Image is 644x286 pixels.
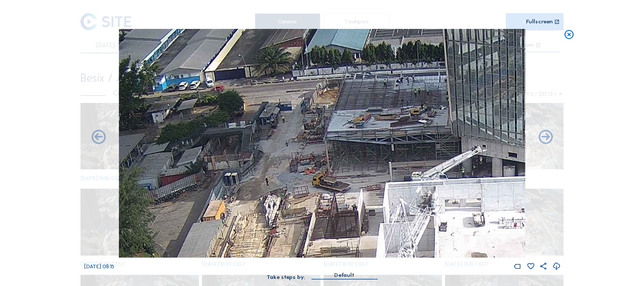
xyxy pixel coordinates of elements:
i: Forward [90,129,107,146]
img: Image [119,29,525,258]
i: Back [537,129,554,146]
div: Take steps by: [267,274,305,280]
span: [DATE] 08:15 [84,263,114,270]
div: Default [334,271,354,280]
div: Default [311,271,377,279]
div: Fullscreen [526,19,553,25]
